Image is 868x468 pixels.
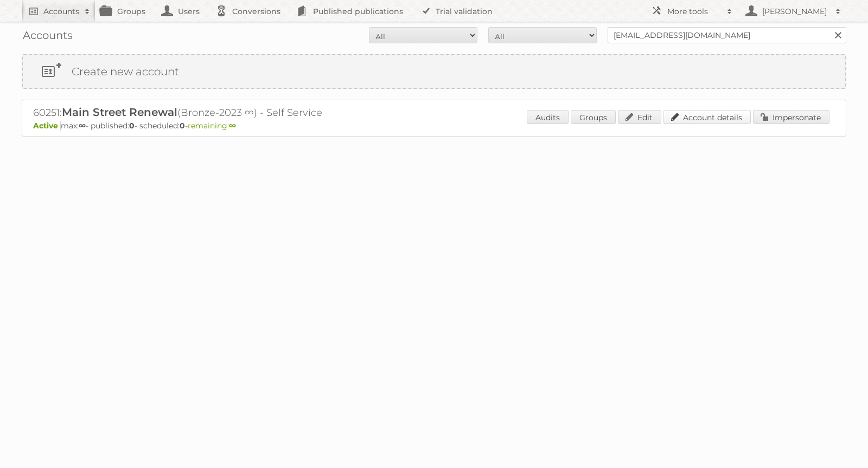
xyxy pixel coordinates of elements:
strong: ∞ [79,121,86,131]
a: Edit [618,110,661,124]
a: Audits [527,110,569,124]
span: Main Street Renewal [62,106,177,119]
strong: ∞ [229,121,236,131]
span: remaining: [188,121,236,131]
h2: Accounts [43,6,79,17]
h2: More tools [667,6,722,17]
a: Groups [571,110,616,124]
p: max: - published: - scheduled: - [33,121,835,131]
h2: 60251: (Bronze-2023 ∞) - Self Service [33,106,413,120]
a: Account details [663,110,751,124]
strong: 0 [180,121,185,131]
span: Active [33,121,61,131]
a: Create new account [23,55,845,88]
a: Impersonate [753,110,829,124]
h2: [PERSON_NAME] [759,6,830,17]
strong: 0 [129,121,135,131]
